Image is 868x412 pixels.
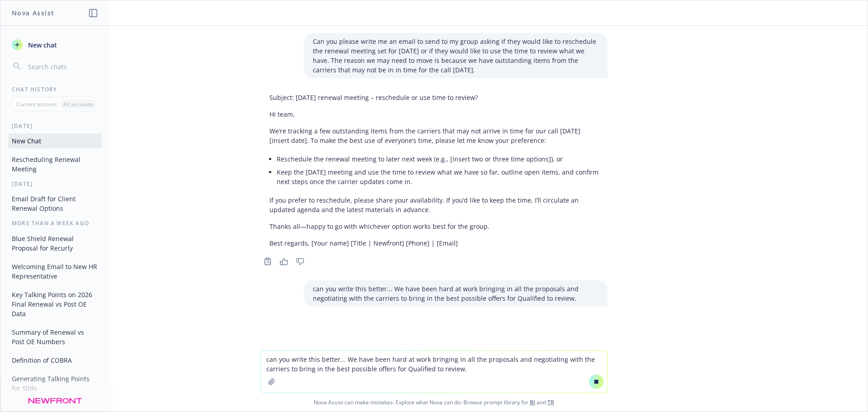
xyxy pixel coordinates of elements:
p: If you prefer to reschedule, please share your availability. If you’d like to keep the time, I’ll... [269,195,599,214]
a: TR [547,398,554,406]
input: Search chats [26,60,98,73]
button: Summary of Renewal vs Post OE Numbers [8,325,102,349]
div: [DATE] [1,122,109,130]
p: Hi team, [269,109,599,119]
button: Thumbs down [293,255,307,268]
button: Rescheduling Renewal Meeting [8,152,102,176]
p: Subject: [DATE] renewal meeting – reschedule or use time to review? [269,93,599,102]
button: Email Draft for Client Renewal Options [8,191,102,216]
h1: Nova Assist [12,8,54,18]
button: Blue Shield Renewal Proposal for Recurly [8,231,102,256]
li: Reschedule the renewal meeting to later next week (e.g., [insert two or three time options]), or [277,152,599,166]
a: BI [530,398,535,406]
button: Welcoming Email to New HR Representative [8,259,102,284]
p: Best regards, [Your name] [Title | Newfront] [Phone] | [Email] [269,238,599,248]
p: Current account [16,100,57,108]
div: More than a week ago [1,219,109,227]
button: Key Talking Points on 2026 Final Renewal vs Post OE Data [8,287,102,321]
svg: Copy to clipboard [264,257,272,265]
button: New Chat [8,133,102,148]
button: New chat [8,37,102,53]
p: Thanks all—happy to go with whichever option works best for the group. [269,222,599,231]
li: Keep the [DATE] meeting and use the time to review what we have so far, outline open items, and c... [277,166,599,188]
button: Definition of COBRA [8,353,102,368]
button: Generating Talking Points for Slide [8,371,102,396]
p: All accounts [63,100,94,108]
span: Nova Assist can make mistakes. Explore what Nova can do: Browse prompt library for and [4,393,864,412]
span: New chat [26,40,57,50]
div: Chat History [1,85,109,93]
p: Can you please write me an email to send to my group asking if they would like to reschedule the ... [313,37,599,75]
p: We’re tracking a few outstanding items from the carriers that may not arrive in time for our call... [269,126,599,145]
div: [DATE] [1,180,109,188]
p: can you write this better... We have been hard at work bringing in all the proposals and negotiat... [313,284,599,303]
